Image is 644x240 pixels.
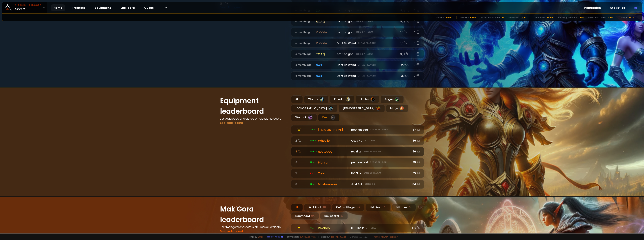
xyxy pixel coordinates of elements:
div: [DEMOGRAPHIC_DATA] [339,104,385,112]
div: petri on god [351,160,409,165]
a: 5 4 Tabi HC EliteDefias Pillager85ilvl [291,169,424,178]
small: ilvl [417,172,420,175]
div: Active last 7 days [588,16,606,19]
div: Hunter [356,95,379,103]
span: 4 [310,172,314,175]
div: 100 [411,226,420,230]
div: petri on god [351,128,409,132]
div: Restoboy [318,149,349,154]
a: a month agonaxDont Be WeirdDefias Pillager12 /150 [291,61,424,69]
small: Defias Pillager [363,150,381,153]
a: 4 32 Planra petri on godDefias Pillager85ilvl [291,158,424,167]
a: a month agoonyxiaDont Be WeirdDefias Pillager1 /10 [291,39,424,48]
div: Druid [318,114,340,121]
span: 9900 [310,150,317,153]
small: NA [323,206,327,209]
a: 3 9900 Restoboy HC EliteDefias Pillager86ilvl [291,147,424,156]
a: Report a bug [267,235,280,238]
div: Skull Rock [304,204,331,211]
a: Statistics [608,4,628,11]
a: See leaderboard [220,121,243,125]
span: AOTC [14,4,41,12]
small: EU [384,206,386,209]
div: Nek'Rosh [366,204,391,211]
span: Made by [248,236,263,238]
a: Guilds [142,4,156,11]
div: Almost 60 [508,16,519,19]
div: 86 [411,149,420,154]
div: Paladin [330,95,354,103]
span: 506 [310,139,316,142]
div: 2 [295,139,308,143]
a: a month agonaxDont Be WeirdDefias Pillager13 /150 [291,71,424,80]
a: 6 48 Mashameow Just PullStitches84ilvl [291,180,424,189]
a: Classic HardcoreAOTC [2,2,47,13]
div: Stitches [392,204,416,211]
a: Home [51,4,65,11]
div: 3 [295,149,308,154]
small: Defias Pillager [363,172,381,175]
div: Mashameow [318,182,349,186]
div: LEFTOVER [351,226,409,230]
small: Stitches [365,139,375,142]
a: 1 127 [PERSON_NAME] petri on godDefias Pillager87ilvl [291,125,424,134]
small: EU [341,214,343,218]
div: Rogue [381,95,404,103]
div: Level 60 [461,16,469,19]
small: NA [311,214,315,218]
small: ilvl [417,139,420,142]
small: Classic Hardcore [14,4,41,7]
div: Cozy HC [351,139,409,143]
div: 85 [411,160,420,165]
a: 2 506 Wheelie Cozy HCStitches86ilvl [291,136,424,145]
span: 32 [310,161,314,164]
a: Equipment [92,4,114,11]
div: Mage [386,104,408,112]
div: Doomhowl [291,212,319,220]
span: Checkout [318,236,346,238]
div: Just Pull [351,182,409,186]
h1: Mak'Gora leaderboard [220,204,287,225]
div: Tabi [318,171,349,176]
small: ilvl [417,128,420,131]
div: Wheelie [318,138,349,143]
h1: Equipment leaderboard [220,95,287,117]
a: Mak'gora [118,4,138,11]
div: 85 [411,171,420,175]
small: NA [357,206,360,209]
div: All [291,95,303,103]
div: All [291,204,303,211]
div: 6 [295,182,308,186]
div: 206150 [445,16,452,19]
a: Terms [373,236,380,238]
a: See leaderboard [220,229,243,233]
a: 1 18 RîvenchLEFTOVERStitches100 [291,224,424,232]
span: 48 [310,183,315,186]
div: 1 [295,128,308,132]
div: 86 [411,139,420,143]
a: a month agotoaqpetri on godDefias Pillager9 /90 [291,50,424,59]
div: 84 [411,182,420,186]
div: 87 [411,128,420,132]
a: a month agoroaqpetri on godDefias Pillager5 /60 [291,17,424,26]
h4: Best mak'gora characters on Classic Hardcore [220,225,287,229]
div: In the last 12 hours [481,16,500,19]
div: Soulseeker [320,212,348,220]
small: Defias Pillager [370,161,388,164]
span: v. d752d5 - production [348,236,368,238]
small: EU [409,206,412,209]
span: Support me, [285,236,316,238]
div: [DEMOGRAPHIC_DATA] [291,104,337,112]
span: 127 [310,128,315,131]
div: 5 [295,171,308,175]
a: [DOMAIN_NAME] [331,236,346,238]
div: 1 [295,226,308,230]
a: Buy me a coffee [300,236,316,238]
div: 2070 [520,16,526,19]
div: Warlock [291,114,317,121]
div: 7538 [629,16,634,19]
div: Deaths [436,16,444,19]
div: Guilds [621,16,627,19]
a: Consent [390,236,398,238]
div: HC Elite [351,171,409,175]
